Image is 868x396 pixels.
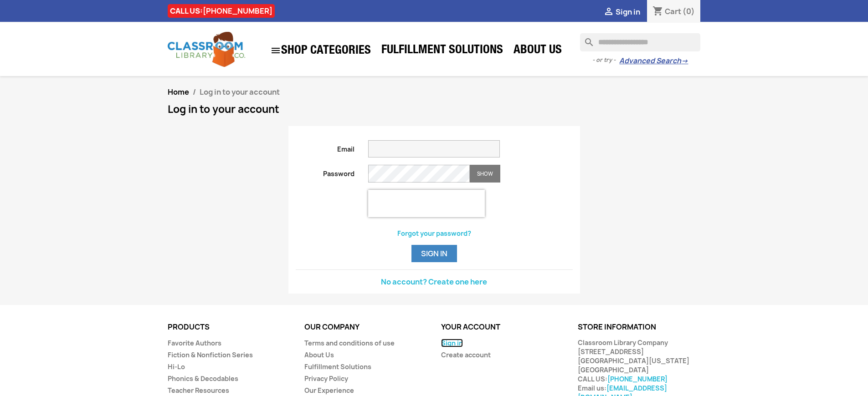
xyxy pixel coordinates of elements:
[289,165,362,178] label: Password
[368,165,470,183] input: Password input
[509,42,566,60] a: About Us
[168,87,189,97] a: Home
[304,323,427,331] p: Our company
[603,7,640,17] a:  Sign in
[441,322,500,332] a: Your account
[304,339,395,347] a: Terms and conditions of use
[168,323,291,331] p: Products
[304,362,371,371] a: Fulfillment Solutions
[168,104,701,115] h1: Log in to your account
[168,350,253,359] a: Fiction & Nonfiction Series
[616,7,640,17] span: Sign in
[441,350,491,359] a: Create account
[270,45,281,56] i: 
[580,33,700,51] input: Search
[470,165,500,183] button: Show
[168,386,229,395] a: Teacher Resources
[578,323,701,331] p: Store information
[304,350,334,359] a: About Us
[168,374,238,383] a: Phonics & Decodables
[397,229,471,238] a: Forgot your password?
[580,33,591,44] i: search
[203,6,272,16] a: [PHONE_NUMBER]
[377,42,508,60] a: Fulfillment Solutions
[681,56,688,66] span: →
[381,277,487,287] a: No account? Create one here
[168,339,221,347] a: Favorite Authors
[266,41,375,61] a: SHOP CATEGORIES
[603,7,614,18] i: 
[619,56,688,66] a: Advanced Search→
[683,6,695,16] span: (0)
[652,6,663,17] i: shopping_cart
[200,87,280,97] span: Log in to your account
[368,190,485,217] iframe: reCAPTCHA
[289,140,362,154] label: Email
[441,339,463,347] a: Sign in
[168,32,245,67] img: Classroom Library Company
[592,56,619,65] span: - or try -
[304,374,348,383] a: Privacy Policy
[665,6,681,16] span: Cart
[168,362,185,371] a: Hi-Lo
[411,245,457,262] button: Sign in
[607,375,668,383] a: [PHONE_NUMBER]
[168,4,275,18] div: CALL US:
[304,386,354,395] a: Our Experience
